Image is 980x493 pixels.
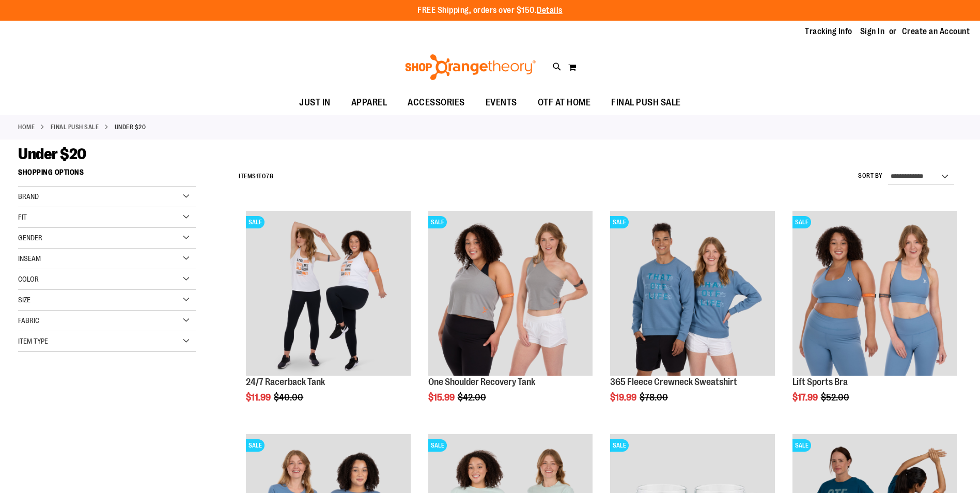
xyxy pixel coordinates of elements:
span: Item Type [18,337,48,345]
span: $52.00 [821,392,851,403]
span: APPAREL [351,91,387,114]
a: 365 Fleece Crewneck Sweatshirt [610,377,737,387]
span: $17.99 [792,392,819,403]
span: JUST IN [299,91,331,114]
span: $42.00 [458,392,488,403]
span: $11.99 [246,392,272,403]
span: Under $20 [18,145,86,163]
span: SALE [428,216,447,228]
span: Brand [18,192,39,201]
a: FINAL PUSH SALE [51,122,99,132]
span: SALE [792,216,811,228]
span: $19.99 [610,392,638,403]
a: 24/7 Racerback Tank [246,377,325,387]
span: Size [18,296,30,304]
span: Inseam [18,254,41,263]
span: SALE [428,439,447,452]
span: OTF AT HOME [538,91,591,114]
span: FINAL PUSH SALE [611,91,681,114]
span: 1 [256,173,259,180]
p: FREE Shipping, orders over $150. [417,5,563,17]
h2: Items to [239,168,273,184]
span: Color [18,275,39,283]
strong: Shopping Options [18,163,196,187]
span: EVENTS [486,91,517,114]
span: $40.00 [274,392,305,403]
a: Tracking Info [805,26,852,37]
strong: Under $20 [115,122,146,132]
div: product [423,206,598,429]
span: Fabric [18,316,39,325]
a: EVENTS [475,91,527,115]
span: Gender [18,234,42,242]
span: SALE [610,216,629,228]
a: Details [537,6,563,15]
a: Home [18,122,35,132]
a: One Shoulder Recovery Tank [428,377,535,387]
span: $78.00 [640,392,670,403]
a: Main of 2024 Covention Lift Sports BraSALE [792,211,957,377]
a: Lift Sports Bra [792,377,848,387]
a: FINAL PUSH SALE [601,91,691,114]
span: SALE [246,439,265,452]
img: Main view of One Shoulder Recovery Tank [428,211,593,375]
label: Sort By [858,172,883,180]
img: Shop Orangetheory [403,54,537,80]
span: SALE [246,216,265,228]
img: Main of 2024 Covention Lift Sports Bra [792,211,957,375]
span: $15.99 [428,392,456,403]
a: Sign In [860,26,885,37]
a: 24/7 Racerback TankSALE [246,211,410,377]
span: ACCESSORIES [408,91,465,114]
a: Main view of One Shoulder Recovery TankSALE [428,211,593,377]
a: ACCESSORIES [397,91,475,115]
div: product [787,206,962,429]
img: 24/7 Racerback Tank [246,211,410,375]
img: 365 Fleece Crewneck Sweatshirt [610,211,774,375]
span: SALE [610,439,629,452]
span: 78 [266,173,273,180]
a: JUST IN [289,91,341,115]
a: OTF AT HOME [527,91,601,115]
div: product [241,206,415,429]
a: 365 Fleece Crewneck SweatshirtSALE [610,211,774,377]
a: Create an Account [902,26,970,37]
span: SALE [792,439,811,452]
span: Fit [18,213,27,221]
div: product [605,206,780,429]
a: APPAREL [341,91,398,115]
